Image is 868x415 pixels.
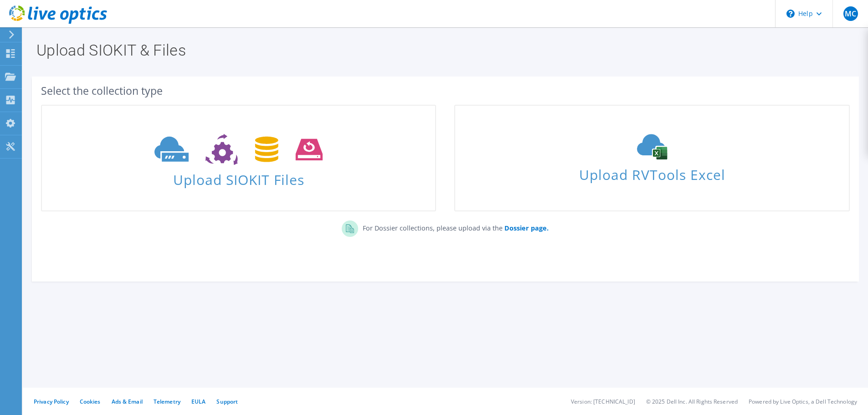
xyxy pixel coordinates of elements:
[358,220,549,233] p: For Dossier collections, please upload via the
[191,398,205,405] a: EULA
[504,224,549,232] b: Dossier page.
[455,163,848,182] span: Upload RVTools Excel
[646,398,738,405] li: © 2025 Dell Inc. All Rights Reserved
[41,86,850,96] div: Select the collection type
[749,398,857,405] li: Powered by Live Optics, a Dell Technology
[786,10,795,18] svg: \n
[41,105,436,211] a: Upload SIOKIT Files
[80,398,101,405] a: Cookies
[154,398,180,405] a: Telemetry
[34,398,69,405] a: Privacy Policy
[571,398,635,405] li: Version: [TECHNICAL_ID]
[503,224,549,232] a: Dossier page.
[36,42,850,58] h1: Upload SIOKIT & Files
[454,105,849,211] a: Upload RVTools Excel
[42,167,435,187] span: Upload SIOKIT Files
[216,398,238,405] a: Support
[843,6,858,21] span: MC
[112,398,143,405] a: Ads & Email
